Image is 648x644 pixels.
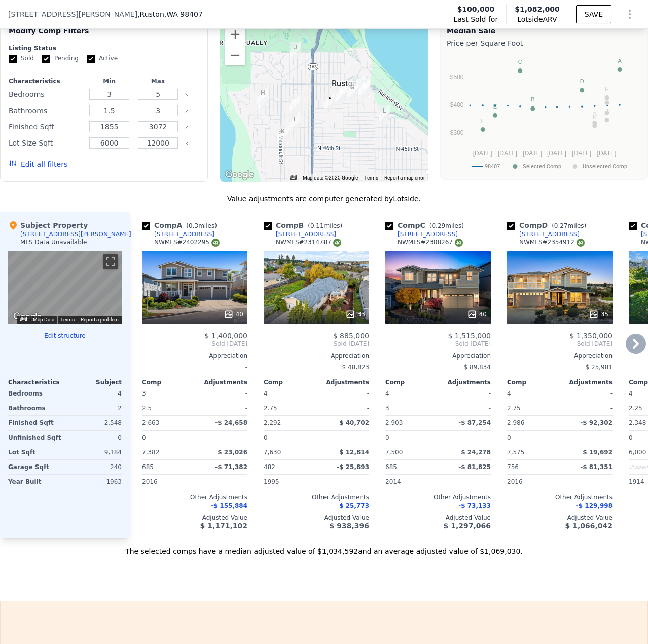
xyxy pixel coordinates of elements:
span: Sold [DATE] [142,340,247,348]
div: 35 [589,309,608,319]
div: - [562,475,613,489]
a: Report a problem [81,317,119,323]
div: 2 [67,401,122,415]
span: 2,986 [507,419,524,426]
div: - [440,401,491,415]
span: 685 [385,463,397,471]
div: Street View [8,251,122,324]
div: [STREET_ADDRESS] [398,230,458,238]
span: -$ 71,382 [215,463,247,471]
span: 7,382 [142,449,159,456]
span: 0 [507,434,511,441]
button: Map Data [33,316,54,324]
div: 33 [345,309,365,319]
span: $ 25,773 [339,502,369,509]
div: - [440,475,491,489]
div: Bathrooms [8,401,63,415]
span: -$ 129,998 [576,502,613,509]
span: $ 885,000 [333,332,369,340]
div: [STREET_ADDRESS] [276,230,336,238]
div: Modify Comp Filters [9,26,199,44]
a: [STREET_ADDRESS] [385,230,458,238]
img: NWMLS Logo [333,239,341,247]
svg: A chart. [447,50,639,177]
span: -$ 87,254 [458,419,491,426]
text: L [605,91,608,97]
div: Adjustments [316,378,369,386]
span: , WA 98407 [164,10,203,18]
div: - [197,401,247,415]
text: K [593,114,597,120]
span: $ 1,171,102 [200,522,247,530]
button: Clear [185,109,189,113]
div: Garage Sqft [8,460,63,474]
text: J [605,108,608,114]
div: 40 [467,309,487,319]
div: Appreciation [507,352,613,360]
span: $ 89,834 [464,364,491,371]
div: 5013 N Villard St [358,80,370,97]
span: 2,903 [385,419,403,426]
input: Sold [9,55,17,63]
text: A [618,58,622,64]
text: Selected Comp [523,163,561,170]
span: Sold [DATE] [385,340,491,348]
span: 4 [629,390,633,397]
span: $ 1,297,066 [444,522,491,530]
span: 0.3 [189,222,198,229]
text: $500 [450,74,464,81]
div: 5316 N Commercial St [347,82,358,99]
img: NWMLS Logo [577,239,585,247]
span: -$ 25,893 [337,463,369,471]
span: $ 1,350,000 [569,332,613,340]
div: - [197,431,247,445]
span: 2,292 [264,419,281,426]
div: Comp A [142,220,221,230]
div: 2,548 [67,416,122,430]
span: 7,575 [507,449,524,456]
div: - [562,431,613,445]
span: ( miles) [548,222,590,229]
span: 0.29 [431,222,445,229]
span: $1,082,000 [515,5,560,13]
div: Other Adjustments [264,493,369,502]
a: [STREET_ADDRESS] [142,230,214,238]
div: Lot Size Sqft [9,136,83,150]
div: 4908 N Defiance Street [289,96,300,114]
button: Zoom in [225,24,245,45]
input: Active [87,55,95,63]
span: 4 [264,390,268,397]
span: 685 [142,463,154,471]
button: Keyboard shortcuts [20,317,27,321]
button: Clear [185,93,189,97]
text: 98407 [485,163,500,170]
span: 7,630 [264,449,281,456]
button: Edit structure [8,332,122,340]
div: 4936 N Frace Ave [257,88,268,105]
div: Comp C [385,220,468,230]
div: Appreciation [385,352,491,360]
label: Pending [42,54,79,63]
div: Adjusted Value [142,514,247,522]
text: G [593,111,597,117]
div: - [318,401,369,415]
div: 0 [67,431,122,445]
span: Last Sold for [454,14,498,24]
div: Adjusted Value [385,514,491,522]
div: Unfinished Sqft [8,431,63,445]
div: - [318,475,369,489]
div: Comp [507,378,560,386]
div: 4815 N Huson St [379,105,390,123]
span: $ 1,066,042 [565,522,613,530]
label: Sold [9,54,34,63]
div: 4658 N Defiance St [289,114,300,131]
text: [DATE] [547,150,566,157]
div: 5415 N Court St [336,86,347,103]
text: E [493,103,497,110]
a: Report a map error [384,175,425,181]
span: 0 [385,434,389,441]
span: ( miles) [425,222,468,229]
div: Year Built [8,475,63,489]
div: Subject Property [8,220,88,230]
